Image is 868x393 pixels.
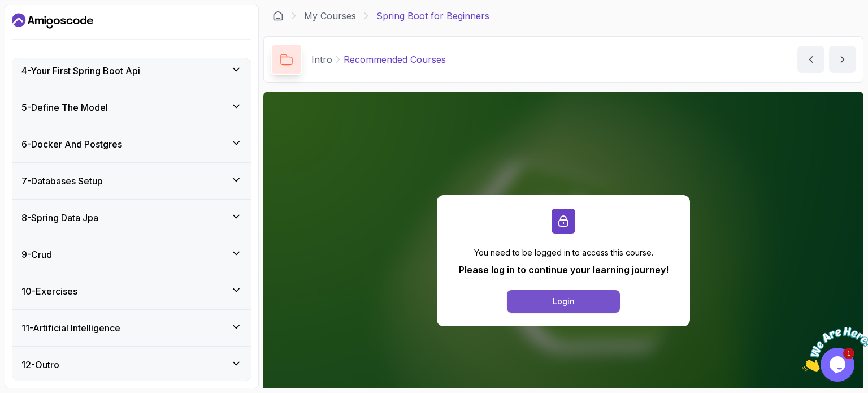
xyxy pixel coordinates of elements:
a: Dashboard [12,12,93,30]
p: Spring Boot for Beginners [376,9,489,23]
div: Login [553,296,575,307]
button: 10-Exercises [12,273,251,309]
button: next content [829,46,856,73]
button: 4-Your First Spring Boot Api [12,53,251,89]
img: Chat attention grabber [5,5,75,49]
button: previous content [797,46,824,73]
h3: 11 - Artificial Intelligence [21,321,120,335]
a: Dashboard [272,10,284,21]
h3: 10 - Exercises [21,284,77,298]
h3: 6 - Docker And Postgres [21,137,122,151]
h3: 8 - Spring Data Jpa [21,211,98,224]
button: 7-Databases Setup [12,163,251,199]
h3: 5 - Define The Model [21,101,108,114]
button: 8-Spring Data Jpa [12,200,251,236]
p: Intro [311,53,332,66]
button: 9-Crud [12,236,251,273]
button: 5-Define The Model [12,89,251,126]
h3: 7 - Databases Setup [21,174,103,188]
iframe: chat widget [798,322,868,376]
h3: 9 - Crud [21,248,52,261]
h3: 4 - Your First Spring Boot Api [21,64,140,77]
p: You need to be logged in to access this course. [459,247,669,258]
p: Please log in to continue your learning journey! [459,263,669,277]
button: 12-Outro [12,347,251,383]
button: Login [507,290,620,313]
p: Recommended Courses [344,53,446,66]
h3: 12 - Outro [21,358,59,372]
a: My Courses [304,9,356,23]
button: 6-Docker And Postgres [12,126,251,162]
button: 11-Artificial Intelligence [12,310,251,346]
